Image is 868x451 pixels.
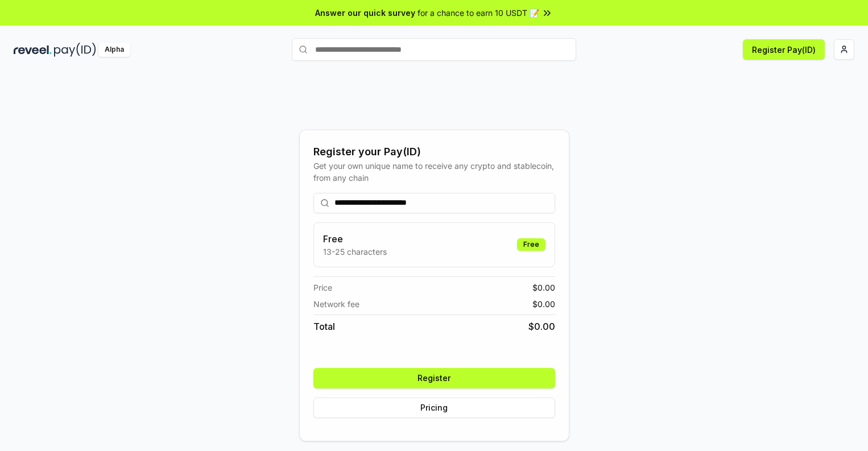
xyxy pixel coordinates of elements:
[313,368,555,388] button: Register
[14,43,52,57] img: reveel_dark
[315,7,415,19] span: Answer our quick survey
[313,298,359,310] span: Network fee
[98,43,130,57] div: Alpha
[313,398,555,418] button: Pricing
[313,160,555,184] div: Get your own unique name to receive any crypto and stablecoin, from any chain
[532,298,555,310] span: $ 0.00
[313,282,332,293] span: Price
[528,320,555,333] span: $ 0.00
[418,7,539,19] span: for a chance to earn 10 USDT 📝
[54,43,96,57] img: pay_id
[313,320,335,333] span: Total
[517,238,545,251] div: Free
[743,39,825,60] button: Register Pay(ID)
[313,144,555,160] div: Register your Pay(ID)
[323,246,387,258] p: 13-25 characters
[532,282,555,293] span: $ 0.00
[323,232,387,246] h3: Free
